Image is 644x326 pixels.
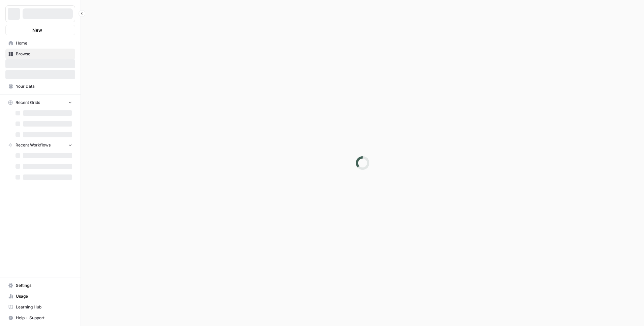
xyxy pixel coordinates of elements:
[16,315,72,321] span: Help + Support
[5,49,75,59] a: Browse
[5,38,75,49] a: Home
[16,293,72,299] span: Usage
[5,313,75,323] button: Help + Support
[16,51,72,57] span: Browse
[5,291,75,302] a: Usage
[16,100,40,106] span: Recent Grids
[5,98,75,108] button: Recent Grids
[16,282,72,289] span: Settings
[5,280,75,291] a: Settings
[5,81,75,92] a: Your Data
[5,302,75,313] a: Learning Hub
[32,27,42,33] span: New
[16,40,72,46] span: Home
[16,142,51,148] span: Recent Workflows
[16,304,72,310] span: Learning Hub
[5,25,75,35] button: New
[5,140,75,150] button: Recent Workflows
[16,83,72,89] span: Your Data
